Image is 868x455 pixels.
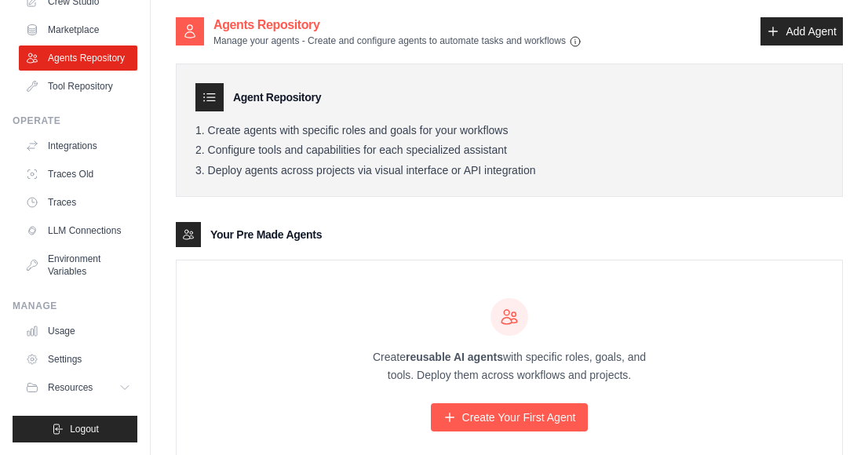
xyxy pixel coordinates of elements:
[19,246,137,284] a: Environment Variables
[195,124,823,138] li: Create agents with specific roles and goals for your workflows
[195,144,823,158] li: Configure tools and capabilities for each specialized assistant
[406,351,503,363] strong: reusable AI agents
[19,17,137,42] a: Marketplace
[19,74,137,99] a: Tool Repository
[233,89,321,105] h3: Agent Repository
[431,403,589,431] a: Create Your First Agent
[213,16,582,35] h2: Agents Repository
[19,318,137,344] a: Usage
[19,162,137,187] a: Traces Old
[13,416,137,442] button: Logout
[760,17,843,45] a: Add Agent
[195,164,823,178] li: Deploy agents across projects via visual interface or API integration
[213,35,582,48] p: Manage your agents - Create and configure agents to automate tasks and workflows
[19,133,137,158] a: Integrations
[13,115,137,127] div: Operate
[70,423,99,435] span: Logout
[19,375,137,400] button: Resources
[19,218,137,243] a: LLM Connections
[19,347,137,372] a: Settings
[359,348,660,384] p: Create with specific roles, goals, and tools. Deploy them across workflows and projects.
[210,227,322,242] h3: Your Pre Made Agents
[19,190,137,215] a: Traces
[13,300,137,312] div: Manage
[19,45,137,71] a: Agents Repository
[48,381,93,394] span: Resources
